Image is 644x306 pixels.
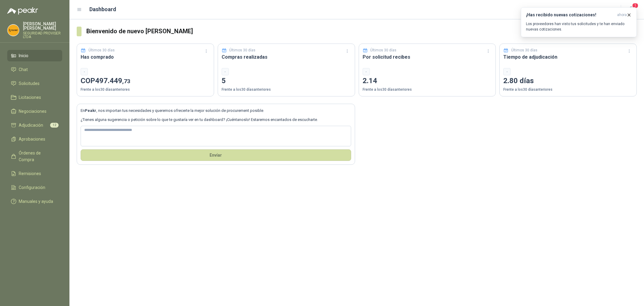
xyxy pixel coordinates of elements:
[222,68,229,75] div: -
[19,66,28,73] span: Chat
[85,108,96,113] b: Peakr
[503,75,633,87] p: 2.80 días
[222,75,351,87] p: 5
[222,87,351,93] p: Frente a los 30 días anteriores
[81,108,351,114] p: En , nos importan tus necesidades y queremos ofrecerte la mejor solución de procurement posible.
[626,4,637,15] button: 1
[526,21,632,32] p: Los proveedores han visto tus solicitudes y te han enviado nuevas cotizaciones.
[363,68,370,75] div: -
[88,47,115,53] p: Últimos 30 días
[363,53,492,61] h3: Por solicitud recibes
[503,53,633,61] h3: Tiempo de adjudicación
[86,27,637,36] h3: Bienvenido de nuevo [PERSON_NAME]
[503,68,511,75] div: -
[7,196,62,207] a: Manuales y ayuda
[81,87,210,93] p: Frente a los 30 días anteriores
[50,123,59,128] span: 12
[19,94,41,101] span: Licitaciones
[7,50,62,61] a: Inicio
[7,106,62,117] a: Negociaciones
[632,3,639,8] span: 1
[7,147,62,165] a: Órdenes de Compra
[370,47,396,53] p: Últimos 30 días
[23,31,62,39] p: SEGURIDAD PROVISER LTDA
[363,75,492,87] p: 2.14
[7,133,62,145] a: Aprobaciones
[81,68,88,75] div: -
[81,149,351,161] button: Envíar
[19,198,53,205] span: Manuales y ayuda
[19,108,46,115] span: Negociaciones
[8,24,19,36] img: Company Logo
[363,87,492,93] p: Frente a los 30 días anteriores
[89,5,116,14] h1: Dashboard
[7,168,62,179] a: Remisiones
[7,64,62,75] a: Chat
[81,53,210,61] h3: Has comprado
[7,119,62,131] a: Adjudicación12
[7,7,38,15] img: Logo peakr
[229,47,255,53] p: Últimos 30 días
[503,87,633,93] p: Frente a los 30 días anteriores
[19,136,45,142] span: Aprobaciones
[7,78,62,89] a: Solicitudes
[81,75,210,87] p: COP
[95,76,130,85] span: 497.449
[19,150,56,163] span: Órdenes de Compra
[521,7,637,37] button: ¡Has recibido nuevas cotizaciones!ahora Los proveedores han visto tus solicitudes y te han enviad...
[19,80,40,87] span: Solicitudes
[19,170,41,177] span: Remisiones
[19,122,43,129] span: Adjudicación
[81,117,351,123] p: ¿Tienes alguna sugerencia o petición sobre lo que te gustaría ver en tu dashboard? ¡Cuéntanoslo! ...
[23,22,62,30] p: [PERSON_NAME] [PERSON_NAME]
[222,53,351,61] h3: Compras realizadas
[19,52,28,59] span: Inicio
[526,12,615,18] h3: ¡Has recibido nuevas cotizaciones!
[122,78,130,85] span: ,73
[511,47,537,53] p: Últimos 30 días
[7,182,62,193] a: Configuración
[7,92,62,103] a: Licitaciones
[19,184,45,191] span: Configuración
[617,12,627,18] span: ahora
